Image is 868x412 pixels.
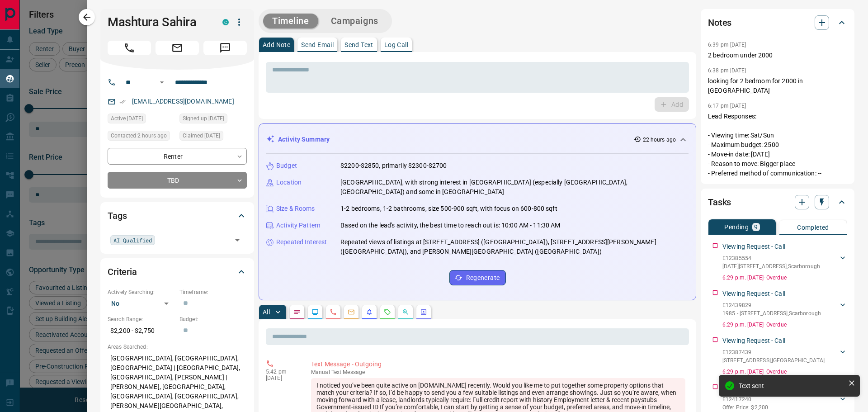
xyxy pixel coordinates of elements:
[108,15,209,29] h1: Mashtura Sahira
[276,161,297,170] p: Budget
[340,161,447,170] p: $2200-$2850, primarily $2300-$2700
[266,369,297,375] p: 5:42 pm
[708,191,847,213] div: Tasks
[108,265,137,279] h2: Criteria
[301,42,334,48] p: Send Email
[722,368,847,376] p: 6:29 p.m. [DATE] - Overdue
[263,42,290,48] p: Add Note
[276,237,327,247] p: Repeated Interest
[340,221,561,230] p: Based on the lead's activity, the best time to reach out is: 10:00 AM - 11:30 AM
[722,252,847,272] div: E12385554[DATE][STREET_ADDRESS],Scarborough
[266,131,689,148] div: Activity Summary22 hours ago
[179,131,247,143] div: Sun Oct 05 2025
[231,234,244,246] button: Open
[340,204,557,213] p: 1-2 bedrooms, 1-2 bathrooms, size 500-900 sqft, with focus on 600-800 sqft
[222,19,229,25] div: condos.ca
[156,77,167,88] button: Open
[708,195,731,209] h2: Tasks
[722,242,785,251] p: Viewing Request - Call
[384,42,408,48] p: Log Call
[203,41,247,55] span: Message
[108,208,127,223] h2: Tags
[330,308,337,316] svg: Calls
[739,382,844,389] div: Text sent
[722,289,785,298] p: Viewing Request - Call
[179,315,247,323] p: Budget:
[108,41,151,55] span: Call
[108,148,247,165] div: Renter
[797,224,829,231] p: Completed
[708,15,731,30] h2: Notes
[722,346,847,366] div: E12387439[STREET_ADDRESS],[GEOGRAPHIC_DATA]
[111,131,167,140] span: Contacted 2 hours ago
[722,321,847,329] p: 6:29 p.m. [DATE] - Overdue
[340,178,689,197] p: [GEOGRAPHIC_DATA], with strong interest in [GEOGRAPHIC_DATA] (especially [GEOGRAPHIC_DATA], [GEOG...
[366,308,373,316] svg: Listing Alerts
[708,112,847,178] p: Lead Responses: - Viewing time: Sat/Sun - Maximum budget: 2500 - Move-in date: [DATE] - Reason to...
[263,309,270,315] p: All
[708,12,847,33] div: Notes
[266,375,297,381] p: [DATE]
[340,237,689,256] p: Repeated views of listings at [STREET_ADDRESS] ([GEOGRAPHIC_DATA]), [STREET_ADDRESS][PERSON_NAME]...
[722,309,821,317] p: 1985 - [STREET_ADDRESS] , Scarborough
[278,135,330,144] p: Activity Summary
[708,67,746,74] p: 6:38 pm [DATE]
[708,103,746,109] p: 6:17 pm [DATE]
[708,76,847,95] p: looking for 2 bedroom for 2000 in [GEOGRAPHIC_DATA]
[402,308,409,316] svg: Opportunities
[276,221,321,230] p: Activity Pattern
[348,308,355,316] svg: Emails
[311,308,319,316] svg: Lead Browsing Activity
[111,114,143,123] span: Active [DATE]
[344,42,373,48] p: Send Text
[754,224,758,230] p: 9
[722,403,768,412] p: Offer Price: $2,200
[322,14,387,28] button: Campaigns
[722,262,820,270] p: [DATE][STREET_ADDRESS] , Scarborough
[108,323,175,338] p: $2,200 - $2,750
[108,261,247,283] div: Criteria
[108,296,175,311] div: No
[276,178,302,187] p: Location
[722,348,825,356] p: E12387439
[722,301,821,309] p: E12439829
[311,369,685,375] p: Text Message
[311,369,330,375] span: manual
[724,224,749,230] p: Pending
[722,299,847,319] div: E124398291985 - [STREET_ADDRESS],Scarborough
[108,343,247,351] p: Areas Searched:
[108,114,175,126] div: Wed Oct 08 2025
[108,315,175,323] p: Search Range:
[276,204,315,213] p: Size & Rooms
[722,336,785,346] p: Viewing Request - Call
[132,98,234,105] a: [EMAIL_ADDRESS][DOMAIN_NAME]
[179,114,247,126] div: Sun Oct 05 2025
[156,41,199,55] span: Email
[293,308,301,316] svg: Notes
[108,131,175,143] div: Sat Oct 11 2025
[384,308,391,316] svg: Requests
[263,14,318,28] button: Timeline
[183,114,224,123] span: Signed up [DATE]
[108,205,247,227] div: Tags
[420,308,427,316] svg: Agent Actions
[449,270,506,285] button: Regenerate
[722,254,820,262] p: E12385554
[722,274,847,282] p: 6:29 p.m. [DATE] - Overdue
[119,99,126,105] svg: Email Verified
[708,51,847,60] p: 2 bedroom under 2000
[183,131,220,140] span: Claimed [DATE]
[643,136,676,144] p: 22 hours ago
[108,172,247,189] div: TBD
[113,236,152,245] span: AI Qualified
[108,288,175,296] p: Actively Searching:
[722,356,825,365] p: [STREET_ADDRESS] , [GEOGRAPHIC_DATA]
[311,360,685,369] p: Text Message - Outgoing
[179,288,247,296] p: Timeframe:
[708,42,746,48] p: 6:39 pm [DATE]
